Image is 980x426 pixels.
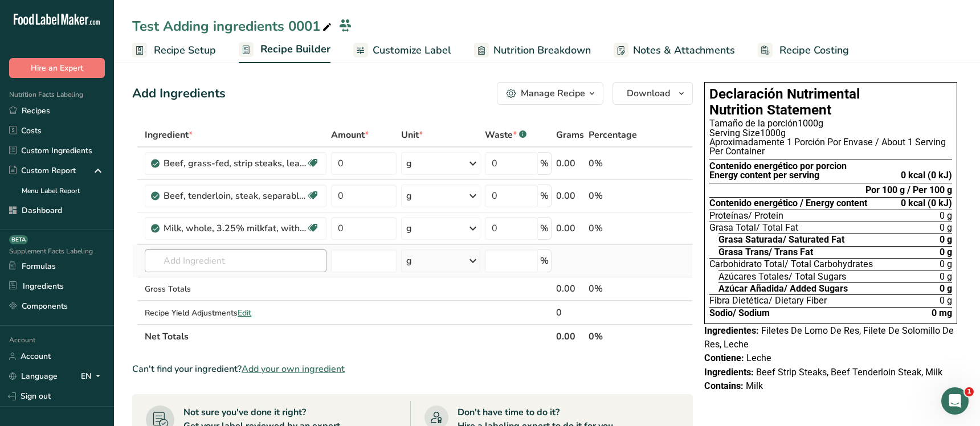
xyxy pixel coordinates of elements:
[142,324,553,348] th: Net Totals
[242,362,345,376] span: Add your own ingredient
[785,259,873,269] span: / Total Carbohydrates
[164,157,306,170] div: Beef, grass-fed, strip steaks, lean only, raw
[784,283,848,294] span: / Added Sugars
[614,38,735,63] a: Notes & Attachments
[132,38,216,63] a: Recipe Setup
[965,387,974,396] span: 1
[709,87,952,101] h1: Declaración Nutrimental
[556,128,584,142] span: Grams
[260,42,330,57] span: Recipe Builder
[406,222,412,235] div: g
[709,128,760,138] span: Serving Size
[940,211,952,220] span: 0 g
[589,222,639,235] div: 0%
[709,118,798,129] span: Tamaño de la porción
[556,189,584,203] div: 0.00
[709,138,952,157] div: Aproximadamente 1 Porción Por Envase / About 1 Serving Per Container
[748,210,783,221] span: / Protein
[145,128,193,142] span: Ingredient
[627,87,670,100] span: Download
[941,387,969,415] iframe: Intercom live chat
[718,284,848,293] span: Azúcar Añadida
[589,282,639,296] div: 0%
[940,284,952,293] span: 0 g
[932,309,952,318] span: 0 mg
[401,128,423,142] span: Unit
[709,119,952,128] div: 1000g
[132,362,693,376] div: Can't find your ingredient?
[709,211,783,220] span: Proteínas
[940,272,952,281] span: 0 g
[164,189,306,203] div: Beef, tenderloin, steak, separable lean only, trimmed to 1/8" fat, all grades, raw
[406,189,412,203] div: g
[940,248,952,257] span: 0 g
[132,84,226,103] div: Add Ingredients
[704,380,744,391] span: Contains:
[497,82,603,105] button: Manage Recipe
[709,129,952,138] div: 1000g
[718,235,844,244] span: Grasa Saturada
[709,223,798,232] span: Grasa Total
[145,307,326,319] div: Recipe Yield Adjustments
[493,43,591,58] span: Nutrition Breakdown
[164,222,306,235] div: Milk, whole, 3.25% milkfat, without added vitamin A and [MEDICAL_DATA]
[756,222,798,233] span: / Total Fat
[589,157,639,170] div: 0%
[746,380,763,391] span: Milk
[746,353,771,363] span: Leche
[779,43,849,58] span: Recipe Costing
[865,186,952,195] div: Por 100 g / Per 100 g
[556,157,584,170] div: 0.00
[783,234,844,245] span: / Saturated Fat
[353,38,451,63] a: Customize Label
[901,199,952,208] span: 0 kcal (0 kJ)
[718,248,813,257] span: Grasa Trans
[709,171,847,180] div: Energy content per serving
[704,325,954,350] span: Filetes De Lomo De Res, Filete De Solomillo De Res, Leche
[901,171,952,180] div: 0 kcal (0 kJ)
[586,324,641,348] th: 0%
[940,223,952,232] span: 0 g
[733,308,770,318] span: / Sodium
[709,162,847,171] div: Contenido energético por porcion
[81,370,105,383] div: EN
[132,16,334,36] div: Test Adding ingredients 0001
[940,235,952,244] span: 0 g
[940,260,952,269] span: 0 g
[709,309,770,318] span: Sodio
[145,283,326,295] div: Gross Totals
[145,249,326,272] input: Add Ingredient
[556,306,584,319] div: 0
[769,295,827,306] span: / Dietary Fiber
[9,58,105,78] button: Hire an Expert
[554,324,586,348] th: 0.00
[373,43,451,58] span: Customize Label
[709,199,867,208] span: Contenido energético / Energy content
[758,38,849,63] a: Recipe Costing
[612,82,693,105] button: Download
[704,325,759,336] span: Ingredientes:
[331,128,369,142] span: Amount
[556,282,584,296] div: 0.00
[239,36,330,64] a: Recipe Builder
[704,353,744,363] span: Contiene:
[9,366,58,386] a: Language
[406,254,412,268] div: g
[485,128,526,142] div: Waste
[709,260,873,269] span: Carbohidrato Total
[9,165,76,177] div: Custom Report
[704,367,754,378] span: Ingredients:
[474,38,591,63] a: Nutrition Breakdown
[769,247,813,257] span: / Trans Fat
[521,87,585,100] div: Manage Recipe
[709,296,827,305] span: Fibra Dietética
[406,157,412,170] div: g
[154,43,216,58] span: Recipe Setup
[556,222,584,235] div: 0.00
[589,128,637,142] span: Percentage
[9,235,28,244] div: BETA
[940,296,952,305] span: 0 g
[789,271,846,282] span: / Total Sugars
[633,43,735,58] span: Notes & Attachments
[238,308,251,318] span: Edit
